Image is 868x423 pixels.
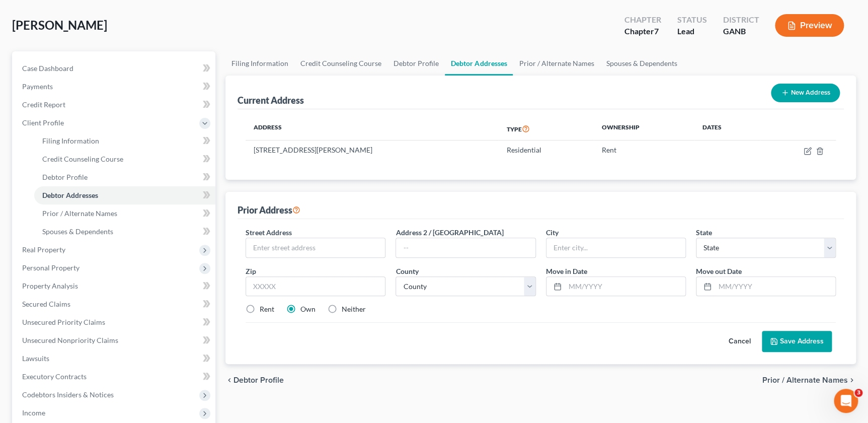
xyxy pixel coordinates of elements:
input: -- [396,238,535,257]
span: Prior / Alternate Names [762,376,848,384]
div: Current Address [238,94,304,106]
span: Prior / Alternate Names [42,209,117,218]
i: chevron_right [848,376,856,384]
a: Spouses & Dependents [34,223,215,241]
span: State [696,228,712,237]
span: City [546,228,559,237]
span: Unsecured Priority Claims [22,318,105,326]
input: MM/YYYY [715,277,835,296]
a: Secured Claims [14,295,215,313]
a: Unsecured Priority Claims [14,313,215,331]
a: Lawsuits [14,349,215,368]
input: Enter street address [246,238,385,257]
span: 7 [654,26,658,36]
span: Filing Information [42,136,99,145]
a: Executory Contracts [14,368,215,386]
span: Lawsuits [22,354,49,363]
span: Move out Date [696,267,742,275]
button: chevron_left Debtor Profile [225,376,284,384]
button: Emoji picker [16,330,24,338]
div: Chapter [624,14,661,26]
span: [PERSON_NAME] [12,18,107,32]
b: Dynamic forms [16,160,75,168]
a: Prior / Alternate Names [34,204,215,223]
button: Cancel [718,331,762,351]
span: Unsecured Nonpriority Claims [22,336,118,344]
button: Save Address [762,331,832,352]
a: Debtor Addresses [445,51,513,76]
button: Prior / Alternate Names chevron_right [762,376,856,384]
th: Ownership [594,117,694,140]
a: Property Analysis [14,277,215,295]
b: static [73,135,95,143]
div: Close [177,4,195,22]
a: Debtor Addresses [34,186,215,204]
button: Preview [775,14,844,37]
a: Filing Information [225,51,294,76]
b: Static forms [16,179,152,197]
a: Spouses & Dependents [600,51,683,76]
b: Important Update: Form Changes in Progress [16,86,149,104]
span: Debtor Addresses [42,191,98,199]
label: Address 2 / [GEOGRAPHIC_DATA] [396,227,503,238]
a: Unsecured Nonpriority Claims [14,331,215,349]
span: Debtor Profile [233,376,284,384]
span: Case Dashboard [22,64,73,73]
input: MM/YYYY [565,277,685,296]
iframe: Intercom live chat [834,389,858,413]
span: Payments [22,82,53,91]
a: Credit Counseling Course [294,51,387,76]
a: Payments [14,78,215,96]
div: GANB [723,26,759,37]
div: Status [677,14,706,26]
a: Debtor Profile [387,51,445,76]
td: Rent [594,140,694,160]
div: Chapter [624,26,661,37]
span: Client Profile [22,118,64,127]
span: Executory Contracts [22,372,87,381]
div: Kelly says… [8,79,193,321]
label: Neither [342,304,366,314]
button: Home [157,4,177,23]
span: Secured Claims [22,300,70,308]
div: District [723,14,759,26]
button: go back [7,4,26,23]
input: XXXXX [246,276,385,297]
label: Rent [260,304,274,314]
h1: [PERSON_NAME] [49,5,114,13]
img: Profile image for Kelly [29,6,45,22]
i: chevron_left [225,376,233,384]
div: automatically adjust based on your input, showing or hiding fields to streamline the process. dis... [16,150,157,209]
button: Gif picker [32,330,40,338]
span: Spouses & Dependents [42,227,113,236]
a: Prior / Alternate Names [513,51,600,76]
th: Type [498,117,593,140]
label: Own [300,304,315,314]
span: Move in Date [546,267,587,275]
button: New Address [771,84,840,102]
a: Filing Information [34,132,215,150]
button: Upload attachment [48,330,56,338]
a: Case Dashboard [14,59,215,78]
a: Credit Report [14,96,215,114]
span: Credit Counseling Course [42,155,123,163]
span: Income [22,408,45,417]
td: [STREET_ADDRESS][PERSON_NAME] [246,140,498,160]
div: Our team is actively working to re-integrate dynamic functionality and expects to have it restore... [16,214,157,293]
span: Debtor Profile [42,173,88,181]
b: dynamic [33,135,66,143]
div: Due to a major app update, some forms have temporarily changed from to . [16,85,157,145]
a: Credit Counseling Course [34,150,215,168]
td: Residential [498,140,593,160]
span: Real Property [22,245,65,254]
span: Street Address [246,228,292,237]
div: [PERSON_NAME] • 13m ago [16,301,101,307]
span: County [396,267,418,275]
span: Personal Property [22,263,80,272]
div: Important Update: Form Changes in ProgressDue to a major app update, some forms have temporarily ... [8,79,165,299]
button: Send a message… [173,326,189,342]
a: Debtor Profile [34,168,215,186]
p: Active over [DATE] [49,13,110,23]
span: 3 [854,389,862,397]
span: Zip [246,267,256,275]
